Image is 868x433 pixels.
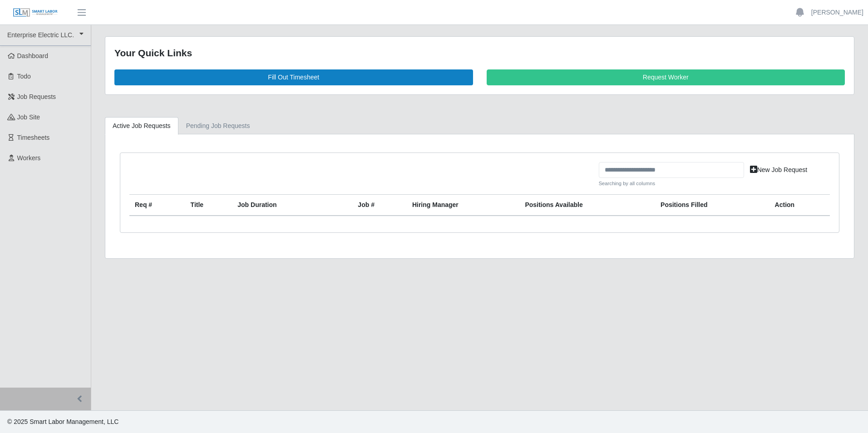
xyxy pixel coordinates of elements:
span: © 2025 Smart Labor Management, LLC [7,418,118,425]
div: Your Quick Links [114,46,845,60]
th: Action [769,195,830,216]
a: [PERSON_NAME] [811,8,863,17]
img: SLM Logo [13,8,58,18]
span: job site [17,113,40,121]
th: Req # [129,195,185,216]
span: Timesheets [17,134,50,141]
a: New Job Request [744,162,814,178]
small: Searching by all columns [599,180,744,187]
span: Todo [17,73,31,80]
span: Job Requests [17,93,56,100]
th: Positions Available [519,195,655,216]
th: Job Duration [232,195,331,216]
span: Workers [17,154,41,162]
a: Request Worker [487,69,845,85]
th: Title [185,195,232,216]
th: Positions Filled [655,195,769,216]
a: Active Job Requests [105,117,178,135]
th: Job # [352,195,407,216]
th: Hiring Manager [407,195,519,216]
a: Fill Out Timesheet [114,69,473,85]
span: Dashboard [17,52,49,59]
a: Pending Job Requests [178,117,258,135]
